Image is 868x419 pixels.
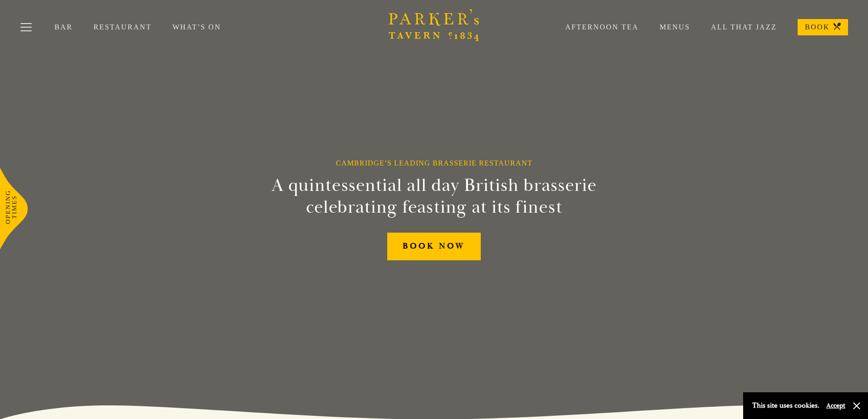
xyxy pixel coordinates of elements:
button: Close and accept [852,401,861,410]
h1: Cambridge’s Leading Brasserie Restaurant [336,159,533,167]
p: This site uses cookies. [752,399,819,412]
h2: A quintessential all day British brasserie celebrating feasting at its finest [227,175,641,218]
button: Accept [826,401,845,410]
a: BOOK NOW [387,233,481,260]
